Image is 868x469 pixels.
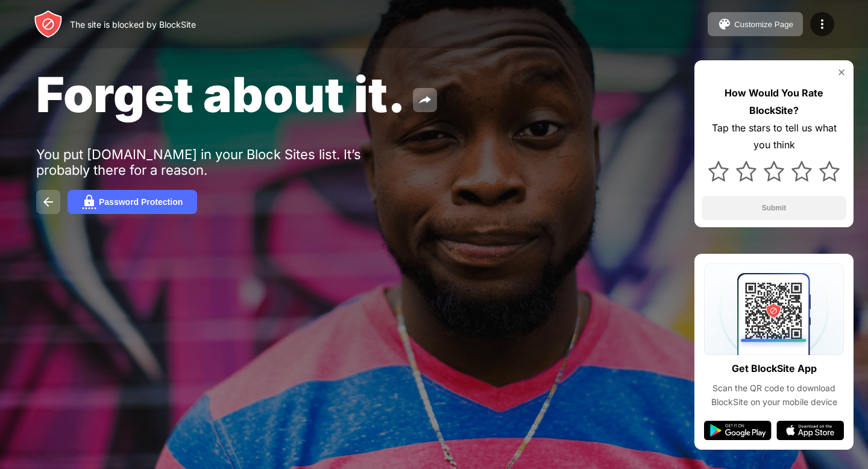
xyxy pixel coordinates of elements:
span: Forget about it. [36,65,406,124]
div: Tap the stars to tell us what you think [702,119,846,154]
img: header-logo.svg [34,10,63,39]
img: menu-icon.svg [815,17,829,31]
img: star.svg [791,161,812,181]
div: Password Protection [99,197,183,207]
img: share.svg [418,93,432,107]
div: Get BlockSite App [732,360,817,377]
div: Scan the QR code to download BlockSite on your mobile device [704,382,844,409]
img: star.svg [819,161,840,181]
img: star.svg [764,161,784,181]
div: How Would You Rate BlockSite? [702,84,846,119]
img: qrcode.svg [704,263,844,355]
button: Customize Page [708,12,803,36]
img: app-store.svg [776,421,844,440]
img: star.svg [736,161,756,181]
img: google-play.svg [704,421,772,440]
div: Customize Page [734,20,793,29]
img: rate-us-close.svg [837,68,846,77]
img: back.svg [41,195,55,209]
img: pallet.svg [717,17,732,31]
button: Submit [702,196,846,220]
div: You put [DOMAIN_NAME] in your Block Sites list. It’s probably there for a reason. [36,146,409,178]
div: The site is blocked by BlockSite [70,19,196,30]
img: star.svg [708,161,729,181]
img: password.svg [82,195,96,209]
button: Password Protection [68,190,197,214]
